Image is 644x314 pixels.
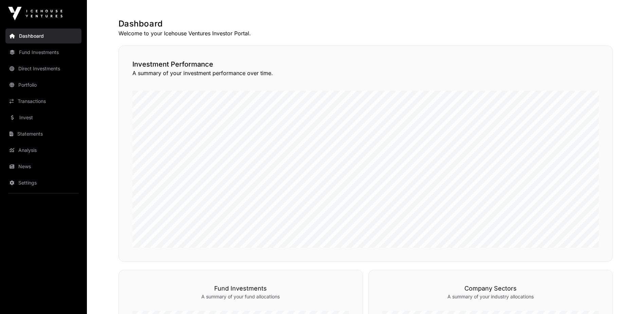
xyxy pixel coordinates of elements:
p: A summary of your industry allocations [382,293,599,300]
img: Icehouse Ventures Logo [8,7,62,20]
h2: Investment Performance [132,59,599,69]
p: A summary of your investment performance over time. [132,69,599,77]
a: Fund Investments [5,45,81,60]
a: Analysis [5,143,81,158]
h3: Fund Investments [132,284,349,293]
a: Dashboard [5,29,81,43]
a: Invest [5,110,81,125]
p: A summary of your fund allocations [132,293,349,300]
a: Statements [5,126,81,141]
a: Direct Investments [5,61,81,76]
a: Transactions [5,94,81,109]
iframe: Chat Widget [610,281,644,314]
p: Welcome to your Icehouse Ventures Investor Portal. [118,29,613,37]
a: Settings [5,175,81,190]
h3: Company Sectors [382,284,599,293]
h1: Dashboard [118,18,613,29]
a: Portfolio [5,77,81,92]
a: News [5,159,81,174]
